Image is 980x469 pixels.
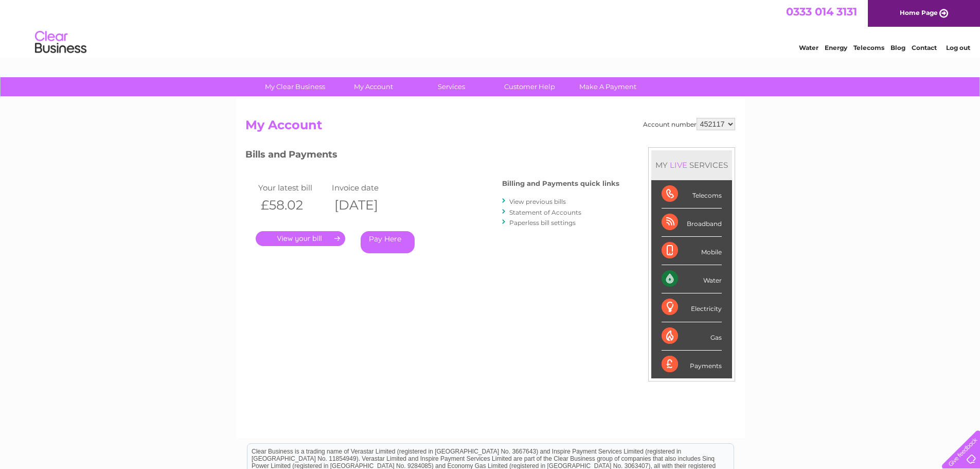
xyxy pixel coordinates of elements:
[662,209,722,237] div: Broadband
[668,160,689,170] div: LIVE
[799,44,818,51] a: Water
[256,231,345,246] a: .
[786,5,857,18] a: 0333 014 3131
[662,322,722,351] div: Gas
[331,77,416,96] a: My Account
[662,237,722,265] div: Mobile
[256,181,330,195] td: Your latest bill
[662,265,722,293] div: Water
[253,77,337,96] a: My Clear Business
[643,118,735,130] div: Account number
[853,44,884,51] a: Telecoms
[509,219,576,227] a: Paperless bill settings
[565,77,650,96] a: Make A Payment
[245,118,735,137] h2: My Account
[662,293,722,322] div: Electricity
[245,147,619,165] h3: Bills and Payments
[890,44,905,51] a: Blog
[662,351,722,378] div: Payments
[912,44,937,51] a: Contact
[361,231,415,253] a: Pay Here
[662,180,722,209] div: Telecoms
[247,6,734,50] div: Clear Business is a trading name of Verastar Limited (registered in [GEOGRAPHIC_DATA] No. 3667643...
[329,181,403,195] td: Invoice date
[256,195,330,216] th: £58.02
[409,77,494,96] a: Services
[509,209,581,216] a: Statement of Accounts
[509,198,566,205] a: View previous bills
[946,44,970,51] a: Log out
[34,27,87,58] img: logo.png
[825,44,847,51] a: Energy
[651,150,732,180] div: MY SERVICES
[502,180,619,187] h4: Billing and Payments quick links
[329,195,403,216] th: [DATE]
[487,77,572,96] a: Customer Help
